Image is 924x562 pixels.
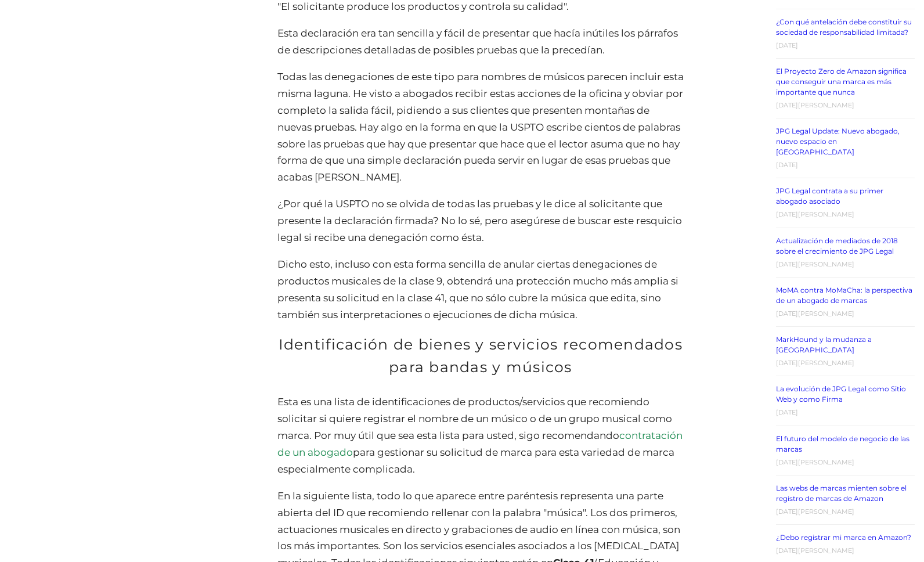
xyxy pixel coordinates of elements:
[277,69,684,186] p: Todas las denegaciones de este tipo para nombres de músicos parecen incluir esta misma laguna. He...
[776,286,912,305] a: MoMA contra MoMaCha: la perspectiva de un abogado de marcas
[776,127,900,156] a: JPG Legal Update: Nuevo abogado, nuevo espacio en [GEOGRAPHIC_DATA]
[776,335,872,354] a: MarkHound y la mudanza a [GEOGRAPHIC_DATA]
[776,507,854,516] time: [DATE][PERSON_NAME]
[277,256,684,323] p: Dicho esto, incluso con esta forma sencilla de anular ciertas denegaciones de productos musicales...
[776,236,898,255] a: Actualización de mediados de 2018 sobre el crecimiento de JPG Legal
[776,533,911,542] a: ¿Debo registrar mi marca en Amazon?
[277,430,683,458] a: contratación de un abogado
[776,434,909,453] a: El futuro del modelo de negocio de las marcas
[776,309,854,318] time: [DATE][PERSON_NAME]
[277,196,684,246] p: ¿Por qué la USPTO no se olvida de todas las pruebas y le dice al solicitante que presente la decl...
[776,260,854,268] time: [DATE][PERSON_NAME]
[776,101,854,109] time: [DATE][PERSON_NAME]
[776,458,854,466] time: [DATE][PERSON_NAME]
[776,359,854,367] time: [DATE][PERSON_NAME]
[776,186,883,206] a: JPG Legal contrata a su primer abogado asociado
[776,484,907,503] a: Las webs de marcas mienten sobre el registro de marcas de Amazon
[277,333,684,380] h2: Identificación de bienes y servicios recomendados para bandas y músicos
[776,161,798,169] time: [DATE]
[277,25,684,59] p: Esta declaración era tan sencilla y fácil de presentar que hacía inútiles los párrafos de descrip...
[776,41,798,49] time: [DATE]
[776,210,854,218] time: [DATE][PERSON_NAME]
[776,408,798,416] time: [DATE]
[776,384,906,404] a: La evolución de JPG Legal como Sitio Web y como Firma
[776,67,907,96] a: El Proyecto Zero de Amazon significa que conseguir una marca es más importante que nunca
[277,394,684,478] p: Esta es una lista de identificaciones de productos/servicios que recomiendo solicitar si quiere r...
[776,17,912,37] a: ¿Con qué antelación debe constituir su sociedad de responsabilidad limitada?
[776,546,854,554] time: [DATE][PERSON_NAME]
